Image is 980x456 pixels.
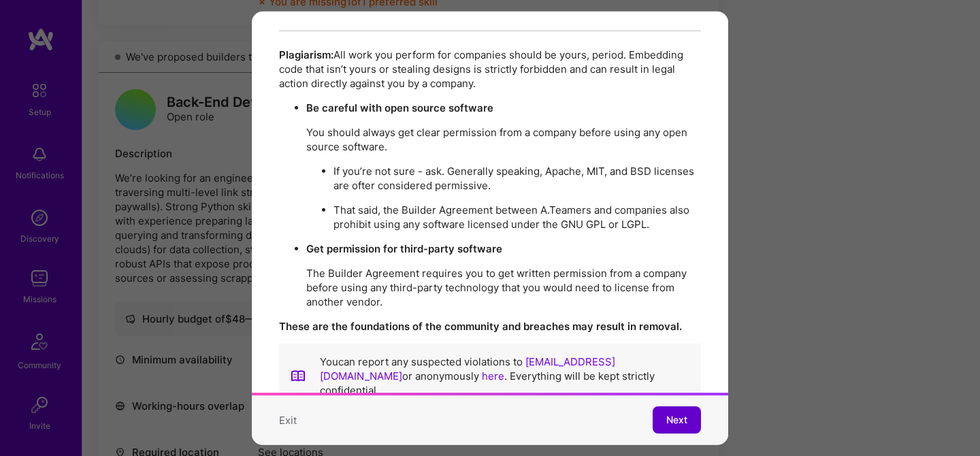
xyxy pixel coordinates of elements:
img: book icon [290,355,306,397]
a: [EMAIL_ADDRESS][DOMAIN_NAME] [320,355,615,382]
strong: Get permission for third-party software [306,242,502,255]
a: here [482,370,504,382]
div: modal [252,12,728,445]
p: That said, the Builder Agreement between A.Teamers and companies also prohibit using any software... [333,203,701,231]
strong: Plagiarism: [279,48,333,61]
button: Exit [279,413,297,427]
strong: Be careful with open source software [306,101,493,114]
p: You should always get clear permission from a company before using any open source software. [306,125,701,154]
button: Next [653,406,701,434]
p: You can report any suspected violations to or anonymously . Everything will be kept strictly conf... [320,355,690,397]
p: If you’re not sure - ask. Generally speaking, Apache, MIT, and BSD licenses are ofter considered ... [333,164,701,193]
strong: These are the foundations of the community and breaches may result in removal. [279,320,682,333]
p: The Builder Agreement requires you to get written permission from a company before using any thir... [306,266,701,309]
p: All work you perform for companies should be yours, period. Embedding code that isn’t yours or st... [279,48,701,91]
span: Next [666,413,687,427]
